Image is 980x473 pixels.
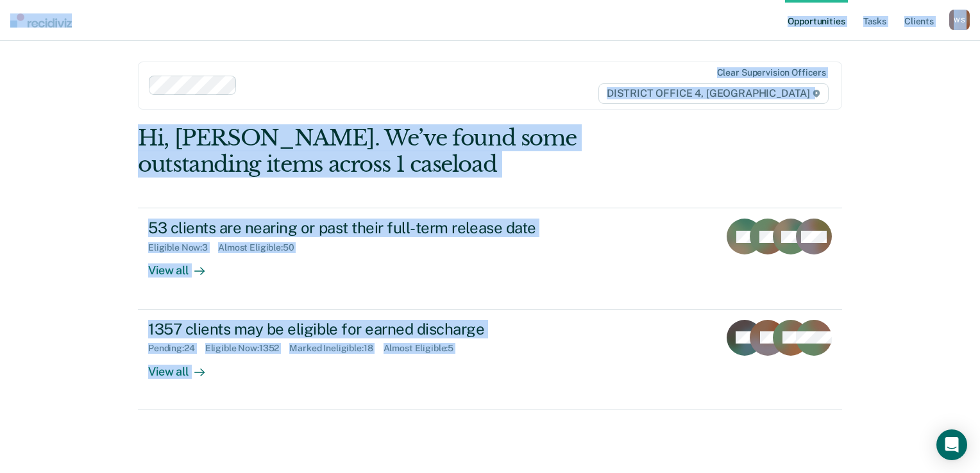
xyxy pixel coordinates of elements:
a: 53 clients are nearing or past their full-term release dateEligible Now:3Almost Eligible:50View all [138,208,842,309]
div: Eligible Now : 3 [148,242,218,253]
div: Open Intercom Messenger [936,429,967,460]
div: Marked Ineligible : 18 [289,343,383,354]
div: Hi, [PERSON_NAME]. We’ve found some outstanding items across 1 caseload [138,125,701,178]
div: Almost Eligible : 50 [218,242,305,253]
div: 1357 clients may be eligible for earned discharge [148,320,598,338]
div: 53 clients are nearing or past their full-term release date [148,219,598,237]
button: WS [949,10,970,30]
div: Clear supervision officers [717,67,826,78]
div: Almost Eligible : 5 [384,343,464,354]
div: Pending : 24 [148,343,205,354]
span: DISTRICT OFFICE 4, [GEOGRAPHIC_DATA] [598,83,829,104]
div: Eligible Now : 1352 [205,343,290,354]
div: View all [148,354,220,379]
a: 1357 clients may be eligible for earned dischargePending:24Eligible Now:1352Marked Ineligible:18A... [138,310,842,410]
img: Recidiviz [10,13,72,28]
div: W S [949,10,970,30]
div: View all [148,253,220,278]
